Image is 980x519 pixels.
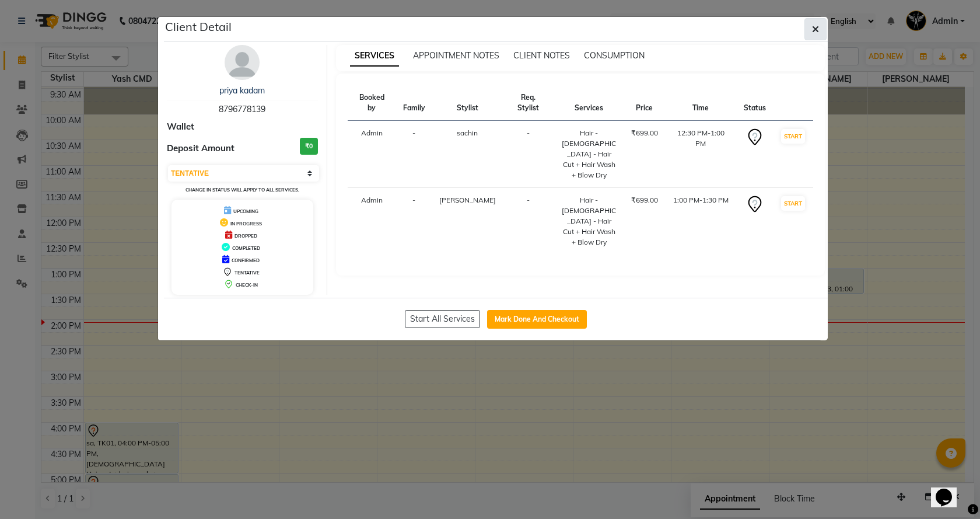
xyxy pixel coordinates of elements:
[232,257,260,263] span: CONFIRMED
[513,50,570,61] span: CLIENT NOTES
[219,85,265,96] a: priya kadam
[665,85,737,121] th: Time
[236,282,258,288] span: CHECK-IN
[561,128,617,180] div: Hair - [DEMOGRAPHIC_DATA] - Hair Cut + Hair Wash + Blow Dry
[405,310,480,328] button: Start All Services
[503,85,554,121] th: Req. Stylist
[167,120,194,134] span: Wallet
[631,195,658,205] div: ₹699.00
[781,129,805,144] button: START
[665,188,737,255] td: 1:00 PM-1:30 PM
[487,310,587,329] button: Mark Done And Checkout
[931,472,968,507] iframe: chat widget
[413,50,499,61] span: APPOINTMENT NOTES
[235,270,260,276] span: TENTATIVE
[233,208,258,214] span: UPCOMING
[167,142,235,155] span: Deposit Amount
[631,128,658,138] div: ₹699.00
[165,18,232,36] h5: Client Detail
[396,188,432,255] td: -
[737,85,773,121] th: Status
[503,121,554,188] td: -
[503,188,554,255] td: -
[350,46,399,67] span: SERVICES
[348,188,396,255] td: Admin
[348,121,396,188] td: Admin
[432,85,503,121] th: Stylist
[300,138,318,155] h3: ₹0
[665,121,737,188] td: 12:30 PM-1:00 PM
[457,128,478,137] span: sachin
[396,85,432,121] th: Family
[230,221,262,227] span: IN PROGRESS
[396,121,432,188] td: -
[232,245,260,251] span: COMPLETED
[561,195,617,248] div: Hair - [DEMOGRAPHIC_DATA] - Hair Cut + Hair Wash + Blow Dry
[584,50,645,61] span: CONSUMPTION
[219,104,265,114] span: 8796778139
[624,85,665,121] th: Price
[225,45,260,80] img: avatar
[235,233,257,239] span: DROPPED
[439,196,496,204] span: [PERSON_NAME]
[781,196,805,211] button: START
[348,85,396,121] th: Booked by
[185,187,299,193] small: Change in status will apply to all services.
[554,85,624,121] th: Services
